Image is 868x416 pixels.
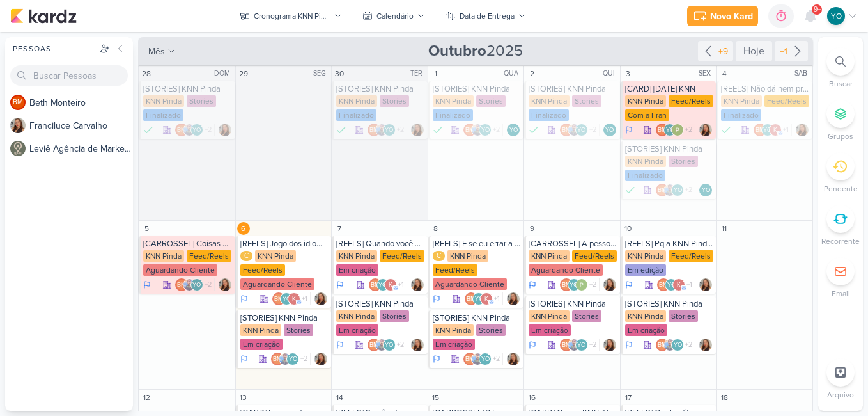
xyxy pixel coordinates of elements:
span: +2 [396,340,404,350]
span: +1 [300,294,307,304]
p: YO [283,296,291,303]
p: BM [177,282,186,289]
div: KNN Pinda [721,95,762,107]
div: Yasmin Oliveira [671,184,684,196]
div: Responsável: Franciluce Carvalho [314,353,327,365]
img: Guilherme Savio [375,124,388,136]
div: KNN Pinda [433,324,474,336]
div: Finalizado [433,124,443,136]
span: 2025 [428,41,523,61]
p: k [677,282,681,289]
div: QUI [603,68,619,79]
div: Beth Monteiro [656,339,669,351]
div: Responsável: Franciluce Carvalho [314,292,327,305]
div: Stories [669,310,698,322]
div: Yasmin Oliveira [568,278,580,291]
div: [REELS] Quando você finalmente entende a letra da sua música favorita [336,239,425,249]
img: Franciluce Carvalho [699,339,712,351]
img: Franciluce Carvalho [314,353,327,365]
div: 3 [622,67,635,80]
p: Recorrente [821,236,860,247]
img: Franciluce Carvalho [507,292,520,305]
div: +1 [777,45,790,58]
div: KNN Pinda [529,250,570,262]
img: Guilherme Savio [663,339,676,351]
p: YO [385,342,393,349]
p: BM [658,188,667,194]
div: Colaboradores: Beth Monteiro, Guilherme Savio, Yasmin Oliveira, knnpinda@gmail.com, financeiro.kn... [656,184,695,196]
span: +1 [782,125,789,135]
p: BM [371,282,380,289]
div: Beth Monteiro [656,124,669,136]
p: Email [832,288,850,300]
div: Yasmin Oliveira [190,124,203,136]
div: knnpinda@gmail.com [672,278,685,291]
div: Colaboradores: Beth Monteiro, Guilherme Savio, Yasmin Oliveira, knnpinda@gmail.com, financeiro.kn... [560,124,600,136]
li: Ctrl + F [818,47,863,90]
img: Franciluce Carvalho [603,339,616,351]
div: KNN Pinda [625,310,666,322]
div: [STORIES] KNN Pinda [143,84,233,94]
div: Yasmin Oliveira [575,339,588,351]
div: Responsável: Franciluce Carvalho [699,339,712,351]
div: knnpinda@gmail.com [769,124,782,136]
div: Em criação [336,264,378,276]
div: [REELS] E se eu errar a pronuncia? [433,239,522,249]
div: Beth Monteiro [656,184,669,196]
p: YO [192,127,201,134]
p: BM [756,127,764,134]
div: Hoje [736,41,772,61]
div: Aguardando Cliente [143,264,217,276]
div: [STORIES] KNN Pinda [529,299,617,309]
strong: Outubro [428,42,486,60]
div: Yasmin Oliveira [376,278,389,291]
p: k [389,282,392,289]
div: Em Andamento [240,294,248,304]
p: Pendente [824,183,858,195]
img: Franciluce Carvalho [314,292,327,305]
div: Yasmin Oliveira [827,7,845,25]
div: knnpinda@gmail.com [384,278,397,291]
div: Colaboradores: Beth Monteiro, Guilherme Savio, Yasmin Oliveira, knnpinda@gmail.com, financeiro.kn... [175,124,215,136]
img: Franciluce Carvalho [603,278,616,291]
div: KNN Pinda [625,250,666,262]
div: Yasmin Oliveira [761,124,774,136]
span: +2 [588,125,596,135]
div: 11 [718,222,731,235]
div: Beth Monteiro [463,353,476,365]
div: Feed/Reels [240,264,285,276]
div: KNN Pinda [336,250,377,262]
div: KNN Pinda [240,324,281,336]
img: Franciluce Carvalho [699,278,712,291]
img: Guilherme Savio [183,278,196,291]
span: +2 [203,280,212,290]
div: Beth Monteiro [368,124,380,136]
p: YO [702,188,710,194]
span: +2 [588,280,596,290]
div: [STORIES] KNN Pinda [336,299,425,309]
div: B e t h M o n t e i r o [29,96,133,109]
div: Stories [572,95,601,107]
div: Beth Monteiro [272,292,285,305]
div: Com a Fran [625,109,669,121]
p: YO [481,127,490,134]
div: Beth Monteiro [465,292,477,305]
div: Stories [187,95,216,107]
div: knnpinda@gmail.com [288,292,300,305]
div: Em Andamento [529,280,536,290]
p: YO [385,127,393,134]
div: Yasmin Oliveira [507,124,520,136]
div: Yasmin Oliveira [575,124,588,136]
div: KNN Pinda [447,250,488,262]
p: YO [605,127,614,134]
div: KNN Pinda [255,250,296,262]
div: Yasmin Oliveira [472,292,485,305]
p: YO [475,296,483,303]
div: [REELS] Pq a KNN Pinda é a melhor! [625,239,714,249]
img: Guilherme Savio [183,124,196,136]
div: Stories [669,156,698,167]
div: Em Andamento [529,340,536,350]
p: BM [562,342,571,349]
div: Yasmin Oliveira [699,184,712,196]
div: 6 [237,222,250,235]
